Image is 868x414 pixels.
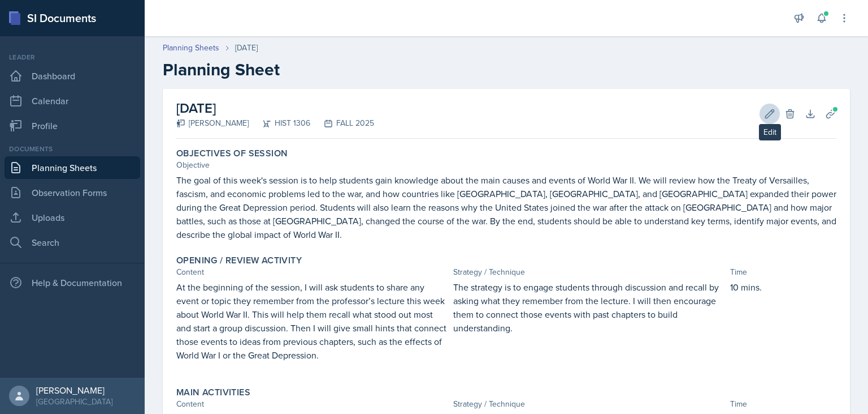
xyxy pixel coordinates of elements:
div: [GEOGRAPHIC_DATA] [36,396,112,407]
div: Time [730,266,836,278]
div: Time [730,398,836,410]
h2: Planning Sheet [163,59,850,80]
div: [PERSON_NAME] [36,385,112,396]
div: Leader [5,52,140,62]
label: Objectives of Session [176,148,288,159]
div: Content [176,266,449,278]
div: FALL 2025 [310,117,374,129]
p: The strategy is to engage students through discussion and recall by asking what they remember fro... [453,280,726,335]
p: The goal of this week's session is to help students gain knowledge about the main causes and even... [176,173,836,241]
div: Strategy / Technique [453,398,726,410]
a: Dashboard [5,65,140,87]
a: Planning Sheets [5,156,140,179]
a: Uploads [5,206,140,229]
div: Help & Documentation [5,271,140,294]
a: Planning Sheets [163,42,219,54]
a: Search [5,231,140,254]
h2: [DATE] [176,98,374,118]
label: Main Activities [176,387,250,398]
div: [PERSON_NAME] [176,117,249,129]
div: HIST 1306 [249,117,310,129]
a: Profile [5,114,140,137]
div: Documents [5,144,140,154]
p: 10 mins. [730,280,836,294]
label: Opening / Review Activity [176,255,302,266]
a: Observation Forms [5,181,140,204]
div: Content [176,398,449,410]
button: Edit [759,104,780,124]
div: Objective [176,159,836,171]
a: Calendar [5,89,140,112]
div: [DATE] [235,42,258,54]
p: At the beginning of the session, I will ask students to share any event or topic they remember fr... [176,280,449,362]
div: Strategy / Technique [453,266,726,278]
